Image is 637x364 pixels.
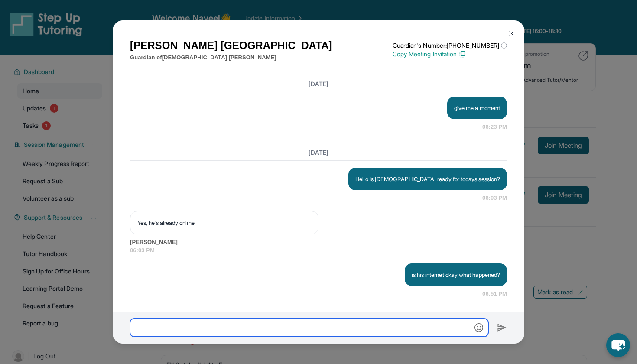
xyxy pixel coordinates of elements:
[130,53,332,62] p: Guardian of [DEMOGRAPHIC_DATA] [PERSON_NAME]
[458,50,466,58] img: Copy Icon
[393,41,507,50] p: Guardian's Number: [PHONE_NUMBER]
[482,289,507,298] span: 06:51 PM
[482,194,507,202] span: 06:03 PM
[130,246,507,255] span: 06:03 PM
[130,38,332,53] h1: [PERSON_NAME] [GEOGRAPHIC_DATA]
[501,41,507,50] span: ⓘ
[474,323,483,332] img: Emoji
[508,30,515,37] img: Close Icon
[497,322,507,333] img: Send icon
[137,218,311,227] p: Yes, he's already online
[482,123,507,131] span: 06:23 PM
[355,175,500,183] p: Hello Is [DEMOGRAPHIC_DATA] ready for todays session?
[454,104,500,112] p: give me a moment
[130,148,507,157] h3: [DATE]
[130,80,507,88] h3: [DATE]
[393,50,507,58] p: Copy Meeting Invitation
[606,333,630,357] button: chat-button
[412,270,500,279] p: is his internet okay what happened?
[130,238,507,247] span: [PERSON_NAME]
